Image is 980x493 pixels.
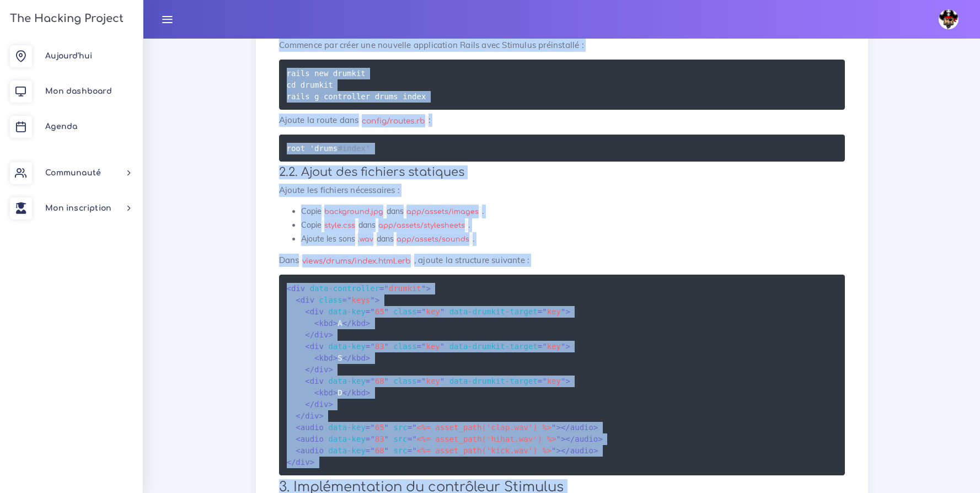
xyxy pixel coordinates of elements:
span: > [366,353,370,362]
span: kbd [314,388,333,396]
span: <%= asset_path('clap.wav') %> [408,422,556,431]
span: > [593,422,598,431]
span: audio [296,422,324,431]
span: > [319,411,324,420]
span: = [408,434,412,443]
h3: The Hacking Project [7,13,124,25]
span: keys [342,295,375,304]
span: > [565,341,570,350]
span: kbd [342,388,366,396]
span: key [417,307,445,315]
span: > [426,283,430,292]
span: Communauté [45,169,101,177]
span: < [314,353,319,362]
span: </ [342,353,352,362]
span: < [296,422,300,431]
span: div [305,330,328,339]
span: = [417,307,421,315]
span: key [538,341,566,350]
span: < [305,341,309,350]
code: .wav [355,234,377,245]
span: </ [287,457,296,466]
span: > [375,295,379,304]
span: kbd [314,318,333,327]
span: " [370,446,374,454]
span: </ [305,399,314,408]
span: " [384,434,389,443]
span: < [314,388,319,396]
span: " [542,341,547,350]
span: " [561,341,565,350]
span: data-key [328,376,365,385]
span: " [412,434,416,443]
img: avatar [939,9,958,29]
span: = [538,341,542,350]
span: > [333,318,338,327]
span: 65 [366,422,389,431]
span: " [370,434,374,443]
span: 68 [366,376,389,385]
span: < [305,307,309,315]
span: = [366,446,370,454]
span: > [310,457,314,466]
span: > [333,388,338,396]
span: key [417,376,445,385]
span: audio [296,446,324,454]
p: Commence par créer une nouvelle application Rails avec Stimulus préinstallé : [279,39,845,52]
span: > [556,446,560,454]
span: " [384,341,389,350]
code: app/assets/stylesheets [376,220,468,231]
span: data-drumkit-target [449,376,538,385]
p: Ajoute la route dans : [279,114,845,127]
span: </ [561,422,570,431]
li: Copie dans . [301,205,845,218]
span: data-drumkit-target [449,307,538,315]
span: data-key [328,422,365,431]
span: " [384,446,389,454]
li: Copie dans . [301,218,845,232]
span: " [561,307,565,315]
span: class [319,295,342,304]
span: = [417,341,421,350]
span: " [384,376,389,385]
span: > [561,434,565,443]
span: > [556,422,560,431]
code: background.jpg [322,206,387,217]
span: kbd [342,353,366,362]
span: src [393,446,407,454]
code: style.css [322,220,358,231]
span: data-drumkit-target [449,341,538,350]
code: app/assets/sounds [394,234,473,245]
span: > [328,399,333,408]
span: " [370,295,374,304]
code: rails new drumkit cd drumkit rails g controller drums index [287,67,429,103]
span: > [598,434,602,443]
span: div [287,457,310,466]
span: <%= asset_path('hihat.wav') %> [408,434,561,443]
span: " [347,295,351,304]
span: div [296,295,314,304]
span: > [366,388,370,396]
span: = [366,341,370,350]
span: </ [565,434,575,443]
span: > [366,318,370,327]
span: > [593,446,598,454]
code: config/routes.rb [359,115,429,127]
span: > [328,330,333,339]
span: " [412,446,416,454]
span: div [305,307,324,315]
span: < [296,295,300,304]
span: </ [561,446,570,454]
span: audio [561,422,593,431]
span: " [370,422,374,431]
span: key [417,341,445,350]
span: " [384,422,389,431]
span: div [305,341,324,350]
span: " [561,376,565,385]
span: div [305,365,328,373]
span: </ [342,318,352,327]
span: div [296,411,319,420]
span: < [296,446,300,454]
span: > [333,353,338,362]
code: root 'drums [287,142,373,154]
